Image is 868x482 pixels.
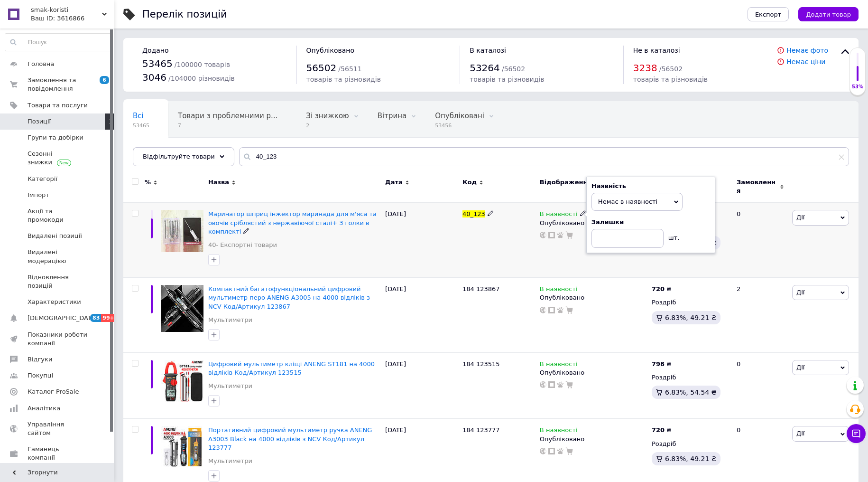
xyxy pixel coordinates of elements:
a: Компактний багатофункціональний цифровий мультиметр перо ANENG A3005 на 4000 відліків з NCV Код/А... [208,285,370,310]
span: Покупці [28,371,53,380]
span: 83 [90,314,101,322]
a: Немає фото [786,47,828,54]
span: Дата [385,178,403,187]
span: 6.83%, 49.21 ₴ [665,455,717,463]
span: Відфільтруйте товари [143,153,215,160]
div: [DATE] [383,278,460,353]
div: 53% [850,84,865,90]
b: 798 [652,360,665,368]
a: 40- Експортні товари [208,241,277,249]
div: Товари з проблемними різновидами [168,102,296,138]
span: Показники роботи компанії [28,331,88,348]
b: 720 [652,285,665,293]
div: Ваш ID: 3616866 [31,14,114,23]
span: 53456 [435,122,484,129]
span: Акції та промокоди [28,207,88,224]
span: Групи та добірки [28,133,83,142]
a: Мультиметри [208,316,252,324]
span: В наявності [540,210,578,220]
span: Вітрина [378,112,406,120]
span: / 104000 різновидів [168,75,235,82]
span: 6.83%, 49.21 ₴ [665,314,717,321]
div: Опубліковано [540,435,647,444]
span: Дії [796,364,804,371]
span: Імпорт [28,191,49,199]
div: Роздріб [652,440,729,448]
span: smak-koristi [31,6,102,14]
span: Характеристики [28,298,81,306]
span: товарів та різновидів [470,76,544,83]
span: Видалені позиції [28,232,82,240]
span: 56502 [306,62,337,74]
span: Цифровий мультиметр кліщі ANENG ST181 на 4000 відліків Код/Артикул 123515 [208,360,375,376]
span: Замовлення [737,178,777,195]
span: 3046 [142,72,166,83]
button: Експорт [748,7,789,21]
span: В наявності [540,285,578,295]
span: Головна [28,60,54,68]
span: / 56502 [659,65,683,73]
span: товарів та різновидів [633,76,708,83]
span: Додано [142,47,168,54]
a: Немає ціни [786,58,825,66]
div: 2 [731,278,790,353]
button: Чат з покупцем [847,424,866,443]
input: Пошук [5,34,111,51]
div: ₴ [652,360,671,369]
span: Товари та послуги [28,101,88,110]
span: / 100000 товарів [175,61,230,68]
span: 3238 [633,62,657,74]
div: Опубліковано [540,219,647,227]
span: 6 [100,76,109,84]
span: Експорт [755,11,782,18]
span: Опубліковані [435,112,484,120]
img: Компактный многофункциональный цифровой мультиметр ручка ANENG A3005 на 4000 отсчетов с NCV Код/А... [161,285,203,332]
div: Роздріб [652,373,729,382]
span: Відображення [540,178,591,187]
span: Замовлення та повідомлення [28,76,88,93]
span: 7 [178,122,277,129]
b: 720 [652,426,665,434]
span: В каталозі [470,47,506,54]
span: 99+ [101,314,117,322]
span: 53465 [142,58,173,69]
span: товарів та різновидів [306,76,381,83]
div: шт. [664,229,683,242]
span: В наявності [540,426,578,436]
img: Портативный цифровой мультиметр ручка ANENG A3003 Black на 4000 отсчетов с NCV Код/Артикул 123777 [161,426,203,468]
span: Позиції [28,117,51,126]
span: Дії [796,289,804,296]
button: Додати товар [798,7,859,21]
span: / 56502 [502,65,525,73]
span: 2 [306,122,349,129]
span: Видалені модерацією [28,248,88,265]
div: [DATE] [383,203,460,278]
span: Відгуки [28,355,52,364]
input: Пошук по назві позиції, артикулу і пошуковим запитам [239,147,849,166]
span: Управління сайтом [28,420,88,437]
span: / 56511 [338,65,361,73]
span: Зі знижкою [306,112,349,120]
span: [DEMOGRAPHIC_DATA] [28,314,98,322]
span: Відновлення позицій [28,273,88,290]
span: Аналітика [28,404,60,413]
div: Наявність [591,182,710,190]
span: 53264 [470,62,500,74]
span: Приховані [133,148,171,156]
span: 184 123867 [462,285,500,293]
a: Портативний цифровий мультиметр ручка ANENG A3003 Black на 4000 відліків з NCV Код/Артикул 123777 [208,426,372,451]
span: % [145,178,151,187]
img: Цифровой мультиметр клещи ANENG ST181 на 4000 отсчетов Код/Артикул 123515 [161,360,203,402]
span: Код [462,178,477,187]
span: Категорії [28,175,57,183]
span: Опубліковано [306,47,355,54]
div: ₴ [652,426,671,435]
div: Перелік позицій [142,9,227,19]
span: 6.31%, 56.73 ₴ [665,239,717,246]
span: 184 123515 [462,360,500,368]
div: Опубліковано [540,369,647,377]
span: Не в каталозі [633,47,680,54]
a: Маринатор шприц інжектор маринада для м'яса та овочів сріблястий з нержавіючої сталі+ 3 голки в к... [208,210,377,235]
span: Сезонні знижки [28,150,88,167]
